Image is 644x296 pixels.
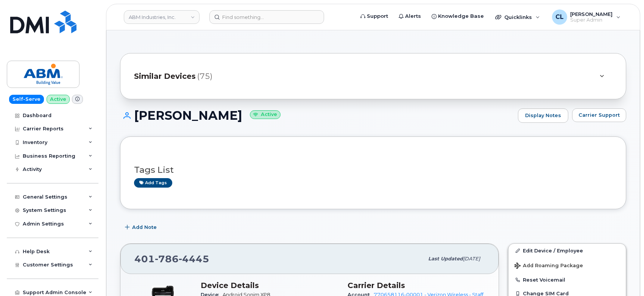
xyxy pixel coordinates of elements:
button: Reset Voicemail [508,273,626,287]
span: 786 [155,253,179,265]
span: Carrier Support [579,111,620,119]
h1: [PERSON_NAME] [120,109,514,122]
button: Add Note [120,221,163,234]
span: Similar Devices [134,71,196,82]
a: Add tags [134,178,172,188]
button: Carrier Support [572,108,626,122]
span: Last updated [428,256,463,262]
span: Add Note [132,224,157,231]
a: Display Notes [518,108,568,123]
small: Active [250,110,281,119]
span: [DATE] [463,256,480,262]
button: Add Roaming Package [508,257,626,273]
h3: Carrier Details [348,281,485,290]
h3: Device Details [201,281,338,290]
span: 4445 [179,253,209,265]
span: (75) [197,71,212,82]
h3: Tags List [134,165,612,175]
span: Add Roaming Package [515,263,583,270]
span: 401 [134,253,209,265]
a: Edit Device / Employee [508,244,626,257]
